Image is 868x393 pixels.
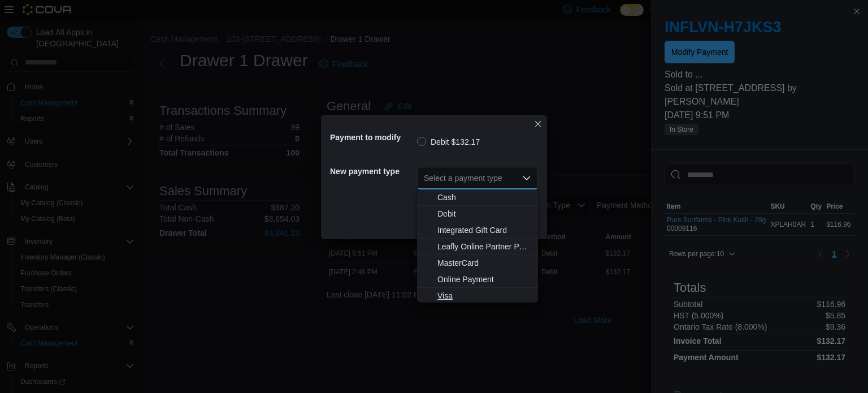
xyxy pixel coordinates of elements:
[437,224,531,236] span: Integrated Gift Card
[330,126,415,149] h5: Payment to modify
[437,274,531,285] span: Online Payment
[531,117,545,131] button: Closes this modal window
[417,288,538,304] button: Visa
[417,222,538,239] button: Integrated Gift Card
[437,257,531,269] span: MasterCard
[417,271,538,288] button: Online Payment
[417,255,538,271] button: MasterCard
[417,206,538,222] button: Debit
[330,160,415,183] h5: New payment type
[417,189,538,304] div: Choose from the following options
[424,171,425,185] input: Accessible screen reader label
[417,239,538,255] button: Leafly Online Partner Payment
[417,135,480,149] label: Debit $132.17
[522,174,531,183] button: Close list of options
[437,290,531,301] span: Visa
[437,208,531,219] span: Debit
[437,192,531,203] span: Cash
[437,241,531,252] span: Leafly Online Partner Payment
[417,189,538,206] button: Cash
